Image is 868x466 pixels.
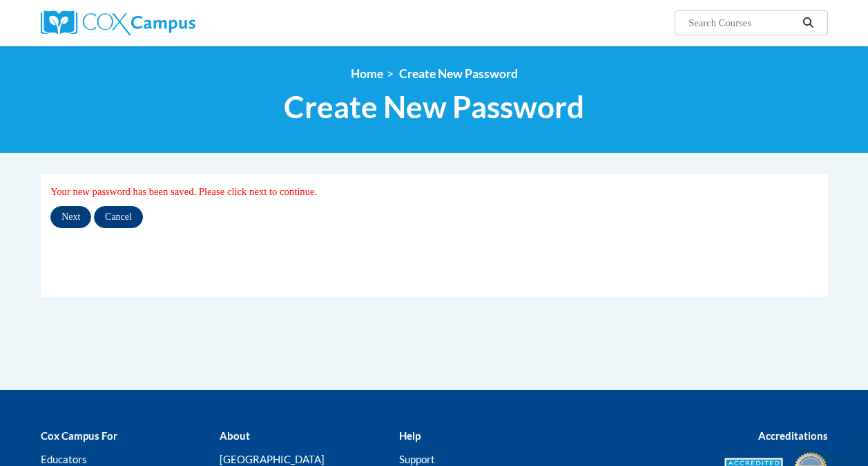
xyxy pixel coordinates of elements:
input: Next [50,206,91,228]
a: Cox Campus [41,10,289,35]
a: Educators [41,453,87,465]
span: Your new password has been saved. Please click next to continue. [50,186,317,197]
span: Create New Password [284,88,584,125]
button: Search [798,15,818,31]
input: Cancel [94,206,143,228]
b: About [220,429,250,442]
a: [GEOGRAPHIC_DATA] [220,453,325,465]
a: Support [399,453,435,465]
b: Help [399,429,421,442]
b: Cox Campus For [41,429,117,442]
a: Home [351,66,383,81]
img: Cox Campus [41,10,195,35]
b: Accreditations [758,429,828,442]
iframe: Button to launch messaging window [813,411,857,455]
span: Create New Password [399,66,518,81]
input: Search Courses [687,15,798,31]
